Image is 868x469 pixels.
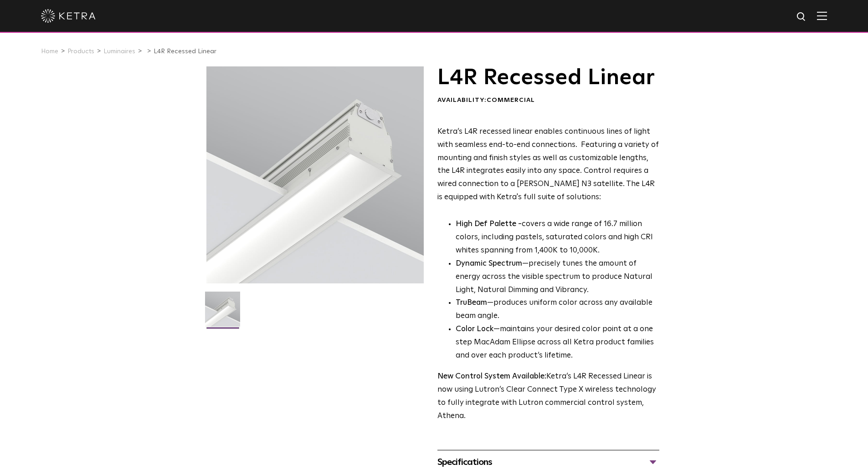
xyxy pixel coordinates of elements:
p: covers a wide range of 16.7 million colors, including pastels, saturated colors and high CRI whit... [456,218,659,257]
a: Luminaires [103,48,135,55]
img: L4R-2021-Web-Square [205,292,240,333]
a: Products [67,48,94,55]
span: Commercial [487,97,535,103]
a: Home [41,48,58,55]
img: Hamburger%20Nav.svg [817,11,827,20]
li: —produces uniform color across any available beam angle. [456,297,659,323]
strong: TruBeam [456,299,487,307]
img: search icon [796,11,807,23]
li: —maintains your desired color point at a one step MacAdam Ellipse across all Ketra product famili... [456,323,659,363]
a: L4R Recessed Linear [154,48,216,55]
img: ketra-logo-2019-white [41,9,96,23]
strong: Dynamic Spectrum [456,260,522,267]
strong: New Control System Available: [437,373,546,380]
div: Availability: [437,96,659,105]
li: —precisely tunes the amount of energy across the visible spectrum to produce Natural Light, Natur... [456,257,659,297]
p: Ketra’s L4R recessed linear enables continuous lines of light with seamless end-to-end connection... [437,126,659,204]
strong: High Def Palette - [456,220,522,228]
strong: Color Lock [456,325,493,333]
p: Ketra’s L4R Recessed Linear is now using Lutron’s Clear Connect Type X wireless technology to ful... [437,370,659,423]
h1: L4R Recessed Linear [437,66,659,89]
